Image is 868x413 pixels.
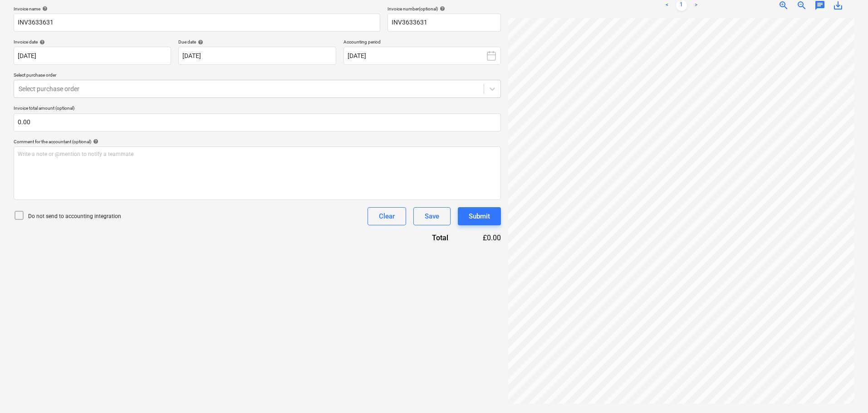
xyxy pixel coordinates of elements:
[343,39,501,47] p: Accounting period
[438,6,445,11] span: help
[14,105,501,113] p: Invoice total amount (optional)
[14,113,501,131] input: Invoice total amount (optional)
[458,207,501,225] button: Submit
[425,210,439,222] div: Save
[40,6,48,11] span: help
[14,14,380,32] input: Invoice name
[469,210,490,222] div: Submit
[14,39,171,45] div: Invoice date
[38,39,45,45] span: help
[14,6,380,12] div: Invoice name
[463,233,501,243] div: £0.00
[14,47,171,65] input: Invoice date not specified
[413,207,451,225] button: Save
[14,72,501,80] p: Select purchase order
[383,233,463,243] div: Total
[387,6,501,12] div: Invoice number (optional)
[14,139,501,145] div: Comment for the accountant (optional)
[178,47,336,65] input: Due date not specified
[387,14,501,32] input: Invoice number
[91,139,98,144] span: help
[368,207,406,225] button: Clear
[28,213,121,220] p: Do not send to accounting integration
[196,39,203,45] span: help
[343,47,501,65] button: [DATE]
[379,210,395,222] div: Clear
[178,39,336,45] div: Due date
